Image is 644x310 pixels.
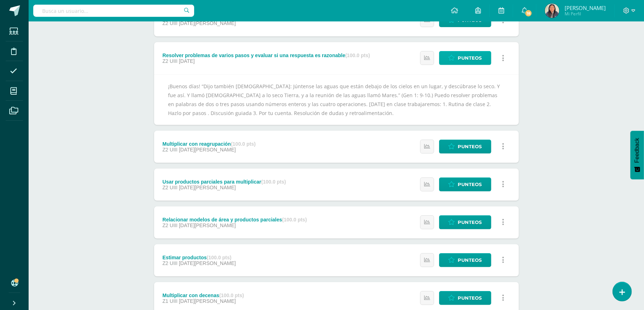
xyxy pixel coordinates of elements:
span: Feedback [634,138,640,163]
a: Punteos [439,177,491,191]
span: 18 [525,9,532,17]
a: Punteos [439,140,491,154]
a: Punteos [439,291,491,305]
span: Z2 UIII [162,20,177,26]
span: [DATE][PERSON_NAME] [179,20,236,26]
span: Punteos [458,140,482,153]
a: Punteos [439,215,491,229]
div: Usar productos parciales para multiplicar [162,179,286,185]
strong: (100.0 pts) [282,217,307,222]
span: [DATE][PERSON_NAME] [179,298,236,304]
span: Z2 UIII [162,222,177,228]
span: [DATE][PERSON_NAME] [179,222,236,228]
strong: (100.0 pts) [231,141,256,147]
span: [PERSON_NAME] [565,4,606,11]
span: Punteos [458,51,482,65]
button: Feedback - Mostrar encuesta [630,131,644,179]
div: ¡Buenos días! “Dijo también [DEMOGRAPHIC_DATA]: Júntense las aguas que están debajo de los cielos... [154,74,519,125]
div: Estimar productos [162,255,236,260]
span: Z2 UIII [162,260,177,266]
span: [DATE][PERSON_NAME] [179,147,236,152]
img: 053f0824b320b518b52f6bf93d3dd2bd.png [545,4,559,18]
input: Busca un usuario... [33,5,194,17]
strong: (100.0 pts) [261,179,286,185]
span: Z2 UIII [162,185,177,190]
span: Punteos [458,254,482,267]
span: Punteos [458,178,482,191]
div: Relacionar modelos de área y productos parciales [162,217,307,222]
strong: (100.0 pts) [207,255,231,260]
div: Multiplicar con decenas [162,292,244,298]
span: Z2 UIII [162,147,177,152]
div: Multiplicar con reagrupación [162,141,256,147]
span: Mi Perfil [565,11,606,17]
span: Z1 UIII [162,298,177,304]
span: Punteos [458,216,482,229]
strong: (100.0 pts) [345,52,370,58]
span: Punteos [458,291,482,305]
div: Resolver problemas de varios pasos y evaluar si una respuesta es razonable [162,52,370,58]
a: Punteos [439,51,491,65]
span: [DATE][PERSON_NAME] [179,185,236,190]
a: Punteos [439,253,491,267]
span: Z2 UIII [162,58,177,64]
span: [DATE][PERSON_NAME] [179,260,236,266]
span: [DATE] [179,58,195,64]
strong: (100.0 pts) [219,292,244,298]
